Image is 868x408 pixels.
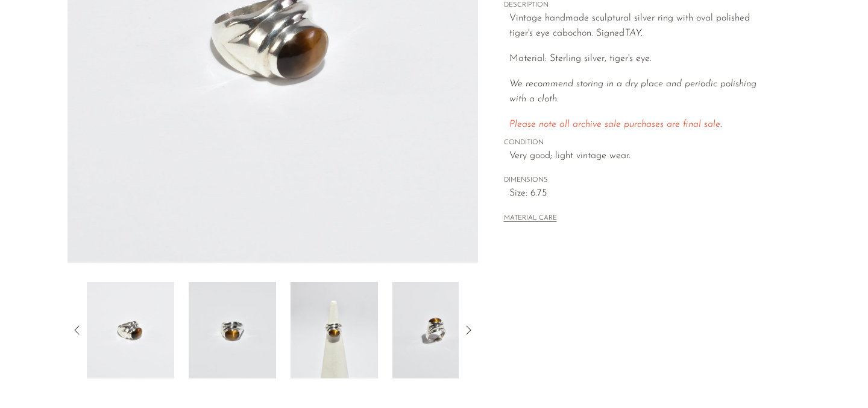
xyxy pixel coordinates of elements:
[509,186,775,202] span: Size: 6.75
[509,148,775,164] span: Very good; light vintage wear.
[504,214,557,223] button: MATERIAL CARE
[189,282,276,378] img: Silver Tiger's Eye Ring
[509,120,722,129] span: Please note all archive sale purchases are final sale.
[504,175,775,186] span: DIMENSIONS
[509,51,775,67] p: Material: Sterling silver, tiger's eye.
[504,138,775,148] span: CONDITION
[87,282,174,378] img: Silver Tiger's Eye Ring
[509,11,775,42] p: Vintage handmade sculptural silver ring with oval polished tiger's eye cabochon. Signed
[624,28,643,38] em: TAY.
[509,79,756,104] i: We recommend storing in a dry place and periodic polishing with a cloth.
[291,282,378,378] img: Silver Tiger's Eye Ring
[392,282,480,378] img: Silver Tiger's Eye Ring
